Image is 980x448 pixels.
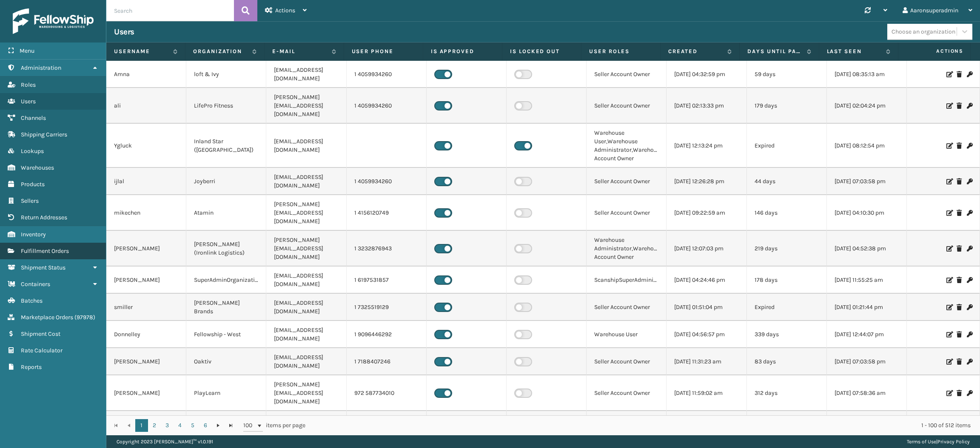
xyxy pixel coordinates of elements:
td: [DATE] 08:35:13 am [827,61,907,88]
td: Oaktiv [186,348,266,375]
td: 1 9096446292 [347,321,427,348]
td: Seller Account Owner [587,348,667,375]
td: 146 days [747,195,827,231]
td: [DATE] 08:12:54 pm [827,124,907,168]
label: Last Seen [827,48,882,55]
td: [DATE] 04:56:57 pm [667,321,746,348]
i: Change Password [967,304,972,310]
span: ( 97978 ) [74,314,95,321]
td: [DATE] 12:13:24 pm [667,124,746,168]
p: Copyright 2023 [PERSON_NAME]™ v 1.0.191 [117,435,213,448]
td: [DATE] 04:24:46 pm [667,267,746,294]
div: | [907,435,970,448]
a: 5 [186,419,199,432]
td: smiller [106,294,186,321]
span: Fulfillment Orders [21,247,69,255]
i: Delete [957,332,962,337]
td: 59 days [747,61,827,88]
span: Products [21,181,45,188]
span: Actions [901,44,969,58]
i: Change Password [967,246,972,252]
td: [PERSON_NAME][EMAIL_ADDRESS][DOMAIN_NAME] [266,375,346,411]
td: [DATE] 11:55:25 am [827,267,907,294]
i: Edit [946,390,952,396]
i: Delete [957,277,962,283]
td: ScanshipSuperAdministrator [587,267,667,294]
a: Terms of Use [907,439,936,445]
span: Roles [21,81,36,88]
a: 3 [161,419,174,432]
a: 1 [135,419,148,432]
span: Inventory [21,231,46,238]
td: Ygluck [106,124,186,168]
td: PlayLearn [186,375,266,411]
label: Is Locked Out [510,48,573,55]
i: Change Password [967,332,972,337]
a: 2 [148,419,161,432]
span: Containers [21,281,50,288]
i: Edit [946,143,952,149]
td: 972 587734010 [347,375,427,411]
img: logo [13,9,94,34]
td: 83 days [747,348,827,375]
td: [DATE] 02:04:24 pm [827,88,907,124]
label: Created [668,48,723,55]
td: [DATE] 01:21:44 pm [827,294,907,321]
i: Edit [946,246,952,252]
a: 4 [174,419,186,432]
a: Go to the last page [225,419,237,432]
td: [DATE] 07:03:58 pm [827,411,907,438]
span: Warehouses [21,164,54,171]
td: Seller Account Owner [587,88,667,124]
td: 1 6197531857 [347,267,427,294]
i: Change Password [967,179,972,184]
span: items per page [243,419,305,432]
td: 1 7188407246 [347,348,427,375]
td: [DATE] 12:26:28 pm [667,168,746,195]
h3: Users [114,27,134,37]
td: [DATE] 12:25:40 pm [667,411,746,438]
td: Seller Account Owner [587,168,667,195]
span: Lookups [21,147,44,155]
span: Channels [21,114,46,122]
i: Change Password [967,210,972,216]
td: [DATE] 04:32:59 pm [667,61,746,88]
td: 1 4059934260 [347,411,427,438]
a: 6 [199,419,212,432]
td: Donnelley [106,321,186,348]
td: [PERSON_NAME] Brands [186,294,266,321]
span: Rate Calculator [21,347,63,354]
td: [DATE] 12:44:07 pm [827,321,907,348]
td: [DATE] 01:51:04 pm [667,294,746,321]
span: Go to the last page [228,422,234,429]
i: Delete [957,210,962,216]
td: 339 days [747,321,827,348]
td: 1 4059934260 [347,61,427,88]
span: Return Addresses [21,214,67,221]
i: Delete [957,71,962,77]
span: Reports [21,363,42,371]
td: 1 7325519129 [347,294,427,321]
td: [EMAIL_ADDRESS][DOMAIN_NAME] [266,124,346,168]
td: [DATE] 04:10:30 pm [827,195,907,231]
td: 179 days [747,88,827,124]
td: [DATE] 11:31:23 am [667,348,746,375]
td: Warehouse Administrator,Warehouse Account Owner [587,231,667,267]
span: Actions [275,7,295,14]
td: Expired [747,294,827,321]
td: Fellowship - West [186,321,266,348]
span: Users [21,98,36,105]
td: [DATE] 11:59:02 am [667,375,746,411]
i: Change Password [967,359,972,365]
td: [DATE] 07:03:58 pm [827,348,907,375]
div: 1 - 100 of 512 items [317,421,971,430]
td: [EMAIL_ADDRESS][DOMAIN_NAME] [266,61,346,88]
td: 1 4059934260 [347,168,427,195]
i: Edit [946,71,952,77]
i: Edit [946,359,952,365]
td: [EMAIL_ADDRESS][DOMAIN_NAME] [266,411,346,438]
td: [EMAIL_ADDRESS][DOMAIN_NAME] [266,294,346,321]
i: Change Password [967,103,972,109]
i: Edit [946,277,952,283]
i: Edit [946,103,952,109]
